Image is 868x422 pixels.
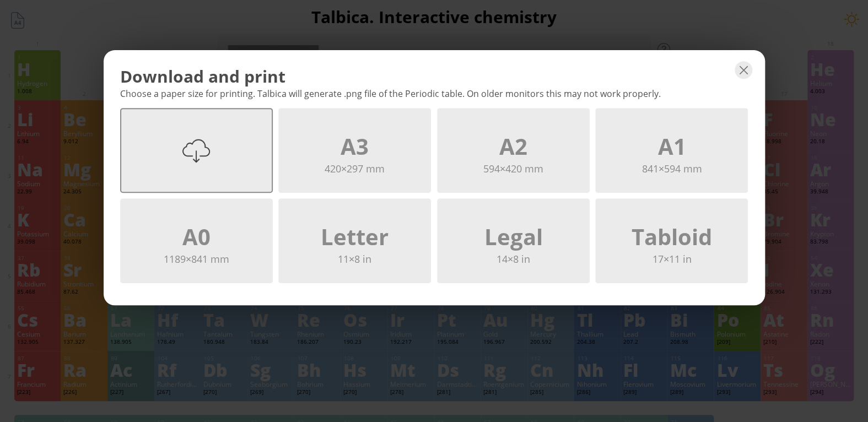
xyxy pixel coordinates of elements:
[596,162,747,175] div: 841×594 mm
[596,221,747,252] div: Tabloid
[596,131,747,162] div: A1
[279,131,430,162] div: A3
[279,252,430,266] div: 11×8 in
[121,252,272,266] div: 1189×841 mm
[120,88,748,100] div: Choose a paper size for printing. Talbica will generate .png file of the Periodic table. On older...
[121,221,272,252] div: A0
[438,252,589,266] div: 14×8 in
[279,221,430,252] div: Letter
[120,65,748,88] div: Download and print
[438,131,589,162] div: A2
[438,221,589,252] div: Legal
[279,162,430,175] div: 420×297 mm
[438,162,589,175] div: 594×420 mm
[596,252,747,266] div: 17×11 in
